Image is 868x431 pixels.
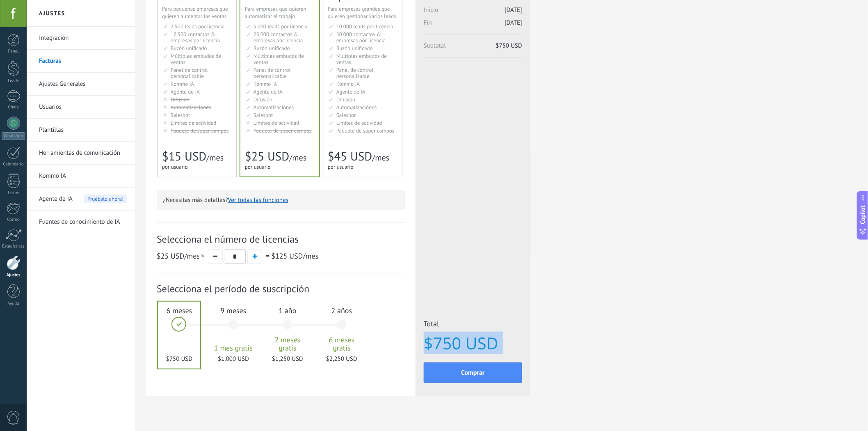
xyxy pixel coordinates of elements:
[39,96,127,119] a: Usuarios
[461,370,485,376] span: Comprar
[39,73,127,96] a: Ajustes Generales
[228,196,288,204] button: Ver todas las funciones
[162,163,188,170] span: por usuario
[336,112,356,119] span: Salesbot
[39,165,127,188] a: Kommo IA
[171,88,200,95] span: Agente de IA
[254,119,299,126] span: Límites de actividad
[336,31,386,44] span: 50.000 contactos & empresas por licencia
[320,355,364,363] span: $2,250 USD
[171,66,208,80] span: Panel de control personalizable
[245,149,289,164] span: $25 USD
[266,251,270,261] span: =
[336,127,395,134] span: Paquete de super campos
[157,233,405,245] span: Selecciona el número de licencias
[336,66,374,80] span: Panel de control personalizable
[39,27,127,50] a: Integración
[424,42,522,55] span: Subtotal
[505,19,522,27] span: [DATE]
[320,336,364,352] span: 6 meses gratis
[27,165,135,188] li: Kommo IA
[2,132,25,140] div: WhatsApp
[2,190,25,196] div: Listas
[2,49,25,54] div: Panel
[2,301,25,307] div: Ayuda
[2,273,25,278] div: Ajustes
[211,355,256,363] span: $1,000 USD
[39,50,127,73] a: Facturas
[27,73,135,96] li: Ajustes Generales
[84,195,127,203] span: Pruébalo ahora!
[859,206,867,225] span: Copilot
[336,88,365,95] span: Agente de IA
[171,119,217,126] span: Límites de actividad
[254,127,312,134] span: Paquete de super campos
[27,27,135,50] li: Integración
[171,127,229,134] span: Paquete de super campos
[171,31,220,44] span: 12.500 contactos & empresas por licencia
[39,188,73,211] span: Agente de IA
[424,362,522,383] button: Comprar
[328,149,372,164] span: $45 USD
[39,119,127,142] a: Plantillas
[27,50,135,73] li: Facturas
[171,112,190,119] span: Salesbot
[211,306,256,315] span: 9 meses
[163,196,399,204] p: ¿Necesitas más detalles?
[424,319,522,331] span: Total
[496,42,522,50] span: $750 USD
[211,344,256,352] span: 1 mes gratis
[271,251,303,261] span: $125 USD
[171,45,207,52] span: Buzón unificado
[336,96,355,103] span: Difusión
[39,211,127,234] a: Fuentes de conocimiento de IA
[157,306,201,315] span: 6 meses
[157,251,206,261] span: /mes
[254,66,291,80] span: Panel de control personalizable
[254,112,273,119] span: Salesbot
[328,163,354,170] span: por usuario
[254,31,303,44] span: 25.000 contactos & empresas por licencia
[245,163,271,170] span: por usuario
[336,80,360,87] span: Kommo IA
[265,355,310,363] span: $1,250 USD
[336,104,377,111] span: Automatizaciónes
[27,96,135,119] li: Usuarios
[157,355,201,363] span: $750 USD
[336,53,387,66] span: Múltiples embudos de ventas
[2,78,25,84] div: Leads
[372,152,389,163] span: /mes
[254,80,277,87] span: Kommo IA
[254,104,294,111] span: Automatizaciónes
[2,162,25,167] div: Calendario
[27,211,135,233] li: Fuentes de conocimiento de IA
[206,152,224,163] span: /mes
[505,6,522,14] span: [DATE]
[171,23,225,30] span: 2.500 leads por licencia
[254,96,272,103] span: Difusión
[2,244,25,249] div: Estadísticas
[171,96,190,103] span: Difusión
[289,152,306,163] span: /mes
[39,188,127,211] a: Agente de IA Pruébalo ahora!
[424,334,522,352] span: $750 USD
[27,188,135,211] li: Agente de IA
[336,45,373,52] span: Buzón unificado
[424,19,522,32] span: Fin
[157,282,405,295] span: Selecciona el período de suscripción
[254,45,290,52] span: Buzón unificado
[27,142,135,165] li: Herramientas de comunicación
[162,149,206,164] span: $15 USD
[271,251,318,261] span: /mes
[265,306,310,315] span: 1 año
[171,104,211,111] span: Automatizaciónes
[2,217,25,222] div: Correo
[336,23,393,30] span: 10.000 leads por licencia
[39,142,127,165] a: Herramientas de comunicación
[328,5,396,20] span: Para empresas grandes que quieren gestionar varios leads
[157,251,184,261] span: $25 USD
[265,336,310,352] span: 2 meses gratis
[171,53,221,66] span: Múltiples embudos de ventas
[245,5,306,20] span: Para empresas que quieren automatizar el trabajo
[336,119,382,126] span: Límites de actividad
